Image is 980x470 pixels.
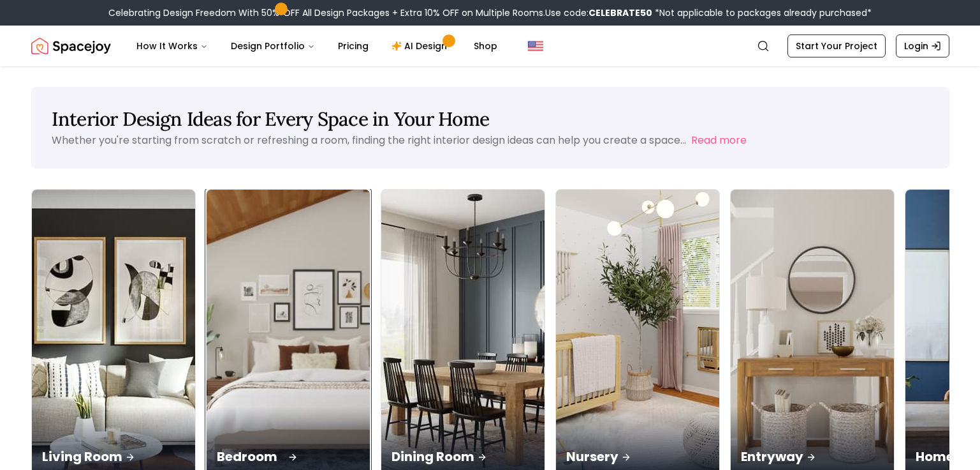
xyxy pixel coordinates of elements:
nav: Main [126,33,508,59]
h1: Interior Design Ideas for Every Space in Your Home [52,107,929,130]
div: Celebrating Design Freedom With 50% OFF All Design Packages + Extra 10% OFF on Multiple Rooms. [108,6,872,19]
button: Read more [691,133,747,148]
a: Shop [464,33,508,59]
p: Living Room [42,448,185,466]
a: Start Your Project [787,34,886,57]
p: Dining Room [391,448,534,466]
p: Nursery [566,448,709,466]
img: Spacejoy Logo [31,33,111,59]
nav: Global [31,26,949,66]
button: Design Portfolio [221,33,325,59]
p: Bedroom [217,448,360,466]
button: How It Works [126,33,218,59]
img: United States [528,38,543,54]
a: Login [896,34,949,57]
span: *Not applicable to packages already purchased* [652,6,872,19]
p: Whether you're starting from scratch or refreshing a room, finding the right interior design idea... [52,133,686,148]
a: AI Design [381,33,461,59]
p: Entryway [741,448,884,466]
a: Spacejoy [31,33,111,59]
b: CELEBRATE50 [589,6,652,19]
span: Use code: [545,6,652,19]
a: Pricing [328,33,379,59]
